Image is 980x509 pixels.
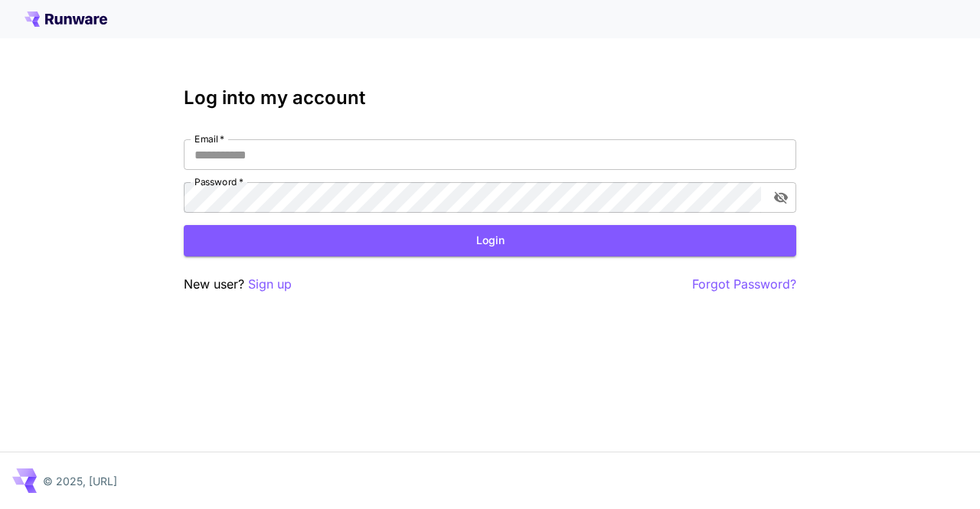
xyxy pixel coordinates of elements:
[194,132,224,145] label: Email
[194,175,243,188] label: Password
[767,184,795,211] button: toggle password visibility
[184,275,292,294] p: New user?
[184,87,796,109] h3: Log into my account
[184,225,796,256] button: Login
[692,275,796,294] button: Forgot Password?
[43,473,117,489] p: © 2025, [URL]
[248,275,292,294] button: Sign up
